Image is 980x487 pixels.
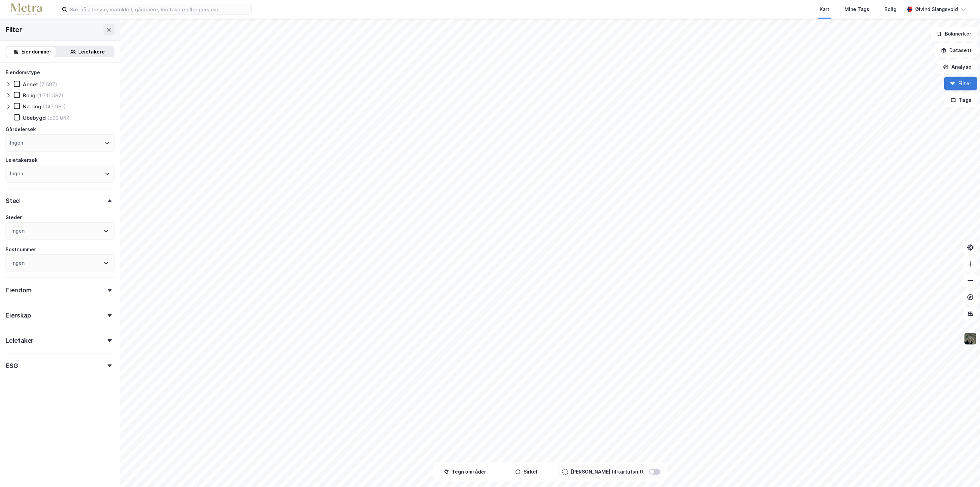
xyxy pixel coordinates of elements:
[6,68,40,77] div: Eiendomstype
[6,311,31,320] div: Eierskap
[11,3,42,16] img: metra-logo.256734c3b2bbffee19d4.png
[23,103,41,110] div: Næring
[10,169,23,178] div: Ingen
[944,77,977,90] button: Filter
[11,259,24,267] div: Ingen
[37,92,63,99] div: (1 711 587)
[946,454,980,487] div: Kontrollprogram for chat
[67,4,251,14] input: Søk på adresse, matrikkel, gårdeiere, leietakere eller personer
[571,468,644,476] div: [PERSON_NAME] til kartutsnitt
[935,43,977,57] button: Datasett
[844,5,869,13] div: Mine Tags
[6,24,22,35] div: Filter
[820,5,829,13] div: Kart
[6,156,38,164] div: Leietakersøk
[937,60,977,74] button: Analyse
[23,92,36,99] div: Bolig
[436,465,494,479] button: Tegn områder
[6,213,22,222] div: Steder
[39,81,57,88] div: (7 597)
[22,48,52,56] div: Eiendommer
[47,115,72,121] div: (599 844)
[884,5,897,13] div: Bolig
[23,81,38,88] div: Annet
[6,362,18,370] div: ESG
[6,337,33,345] div: Leietaker
[931,27,977,41] button: Bokmerker
[6,286,32,294] div: Eiendom
[964,332,977,345] img: 9k=
[23,115,46,121] div: Ubebygd
[79,48,105,56] div: Leietakere
[945,93,977,107] button: Tags
[497,465,556,479] button: Sirkel
[11,227,24,235] div: Ingen
[43,103,66,110] div: (147 981)
[6,245,36,254] div: Postnummer
[946,454,980,487] iframe: Chat Widget
[915,5,958,13] div: Øivind Slangsvold
[6,125,36,134] div: Gårdeiersøk
[6,197,20,205] div: Sted
[10,139,23,147] div: Ingen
